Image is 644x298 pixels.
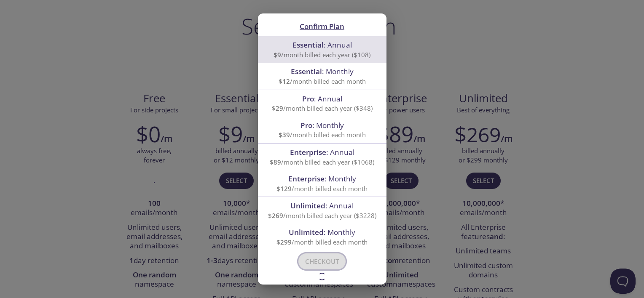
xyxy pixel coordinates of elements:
[276,238,368,246] span: /month billed each month
[258,36,386,63] div: Essential: Annual$9/month billed each year ($108)
[289,227,355,237] span: : Monthly
[258,36,386,250] ul: confirm plan selection
[279,130,366,139] span: /month billed each month
[270,158,374,166] span: /month billed each year ($1068)
[302,94,314,104] span: Pro
[288,174,356,184] span: : Monthly
[302,94,342,104] span: : Annual
[258,117,386,143] div: Pro: Monthly$39/month billed each month
[258,223,386,250] div: Unlimited: Monthly$299/month billed each month
[292,40,324,50] span: Essential
[291,67,322,76] span: Essential
[274,51,281,59] span: $9
[276,184,292,193] span: $129
[279,77,366,85] span: /month billed each month
[288,174,325,184] span: Enterprise
[258,63,386,89] div: Essential: Monthly$12/month billed each month
[258,144,386,170] div: Enterprise: Annual$89/month billed each year ($1068)
[291,67,354,76] span: : Monthly
[272,104,283,112] span: $29
[301,120,312,130] span: Pro
[300,21,344,31] span: Confirm Plan
[279,77,290,85] span: $12
[290,201,325,210] span: Unlimited
[289,227,324,237] span: Unlimited
[272,104,373,112] span: /month billed each year ($348)
[270,158,281,166] span: $89
[268,211,283,220] span: $269
[279,130,290,139] span: $39
[290,201,354,210] span: : Annual
[301,120,344,130] span: : Monthly
[290,147,354,157] span: : Annual
[258,90,386,117] div: Pro: Annual$29/month billed each year ($348)
[258,170,386,197] div: Enterprise: Monthly$129/month billed each month
[276,238,292,246] span: $299
[292,40,352,50] span: : Annual
[276,184,368,193] span: /month billed each month
[290,147,326,157] span: Enterprise
[258,197,386,223] div: Unlimited: Annual$269/month billed each year ($3228)
[274,51,370,59] span: /month billed each year ($108)
[268,211,376,220] span: /month billed each year ($3228)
